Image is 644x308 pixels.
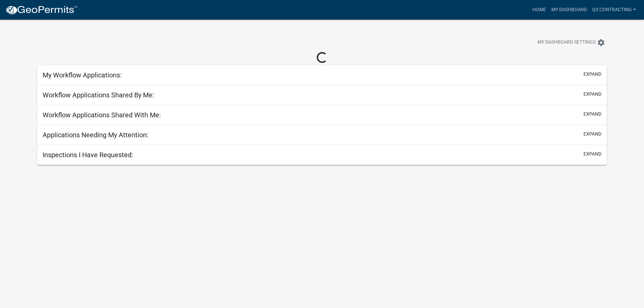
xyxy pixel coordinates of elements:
[43,111,161,119] h5: Workflow Applications Shared With Me:
[43,91,154,99] h5: Workflow Applications Shared By Me:
[43,151,133,159] h5: Inspections I Have Requested:
[532,36,611,49] button: My Dashboard Settingssettings
[590,3,639,16] a: Q3 Contracting
[43,131,148,139] h5: Applications Needing My Attention:
[583,91,601,98] button: expand
[583,111,601,118] button: expand
[583,71,601,78] button: expand
[597,39,605,47] i: settings
[549,3,590,16] a: My Dashboard
[583,131,601,138] button: expand
[530,3,549,16] a: Home
[583,150,601,158] button: expand
[538,39,596,47] span: My Dashboard Settings
[43,71,122,79] h5: My Workflow Applications:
